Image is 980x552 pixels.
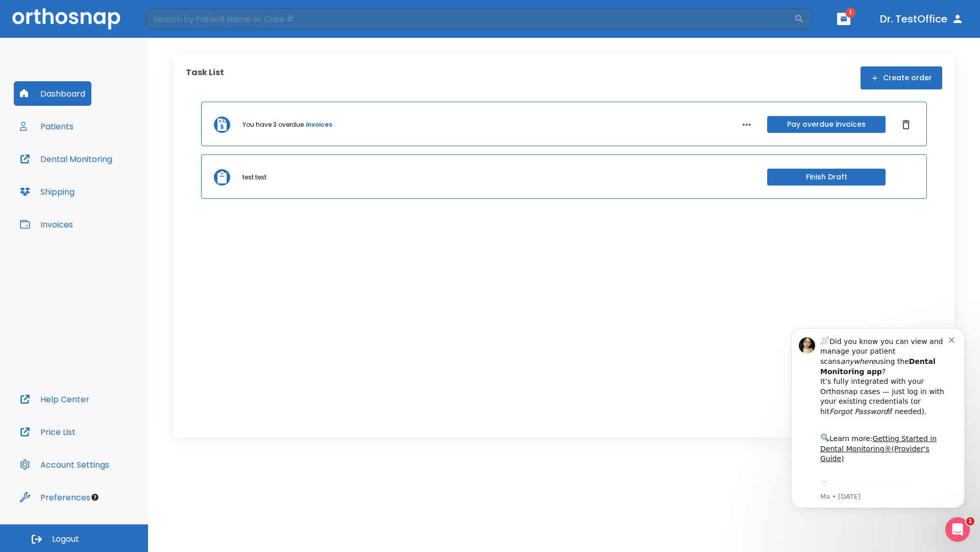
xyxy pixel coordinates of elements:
[146,9,794,29] input: Search by Patient Name or Case #
[44,160,173,213] div: Download the app: | ​ Let us know if you need help getting started!
[14,81,91,106] button: Dashboard
[44,163,135,181] a: App Store
[14,147,118,171] button: Dental Monitoring
[242,173,266,182] p: test test
[767,116,886,133] button: Pay overdue invoices
[306,120,332,129] a: invoices
[845,8,855,18] span: 1
[14,114,80,139] button: Patients
[242,120,304,129] p: You have 3 overdue
[776,319,980,514] iframe: Intercom notifications message
[90,493,100,502] div: Tooltip anchor
[14,387,95,411] button: Help Center
[173,16,181,24] button: Dismiss notification
[861,66,942,89] button: Create order
[44,173,173,182] p: Message from Ma, sent 4w ago
[14,452,115,477] button: Account Settings
[14,420,82,444] button: Price List
[767,169,886,186] button: Finish Draft
[966,517,974,525] span: 1
[876,10,968,28] button: Dr. TestOffice
[945,517,970,542] iframe: Intercom live chat
[14,212,79,237] button: Invoices
[12,8,120,29] img: Orthosnap
[14,485,96,510] button: Preferences
[186,66,224,89] p: Task List
[52,534,79,545] span: Logout
[14,179,81,204] button: Shipping
[898,117,914,133] button: Dismiss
